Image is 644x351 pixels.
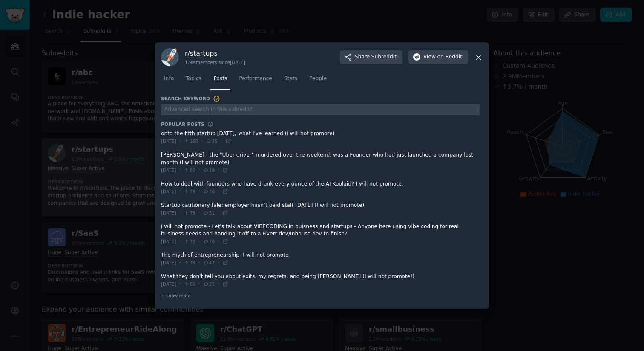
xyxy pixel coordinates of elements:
[161,210,176,216] span: [DATE]
[239,75,272,83] span: Performance
[309,75,327,83] span: People
[203,210,215,216] span: 51
[184,281,195,287] span: 66
[203,281,215,287] span: 25
[183,72,204,90] a: Topics
[184,260,195,266] span: 70
[218,281,219,288] span: ·
[210,72,230,90] a: Posts
[179,238,181,246] span: ·
[161,238,176,244] span: [DATE]
[203,167,215,173] span: 19
[179,138,181,145] span: ·
[161,138,176,144] span: [DATE]
[164,75,174,83] span: Info
[371,53,397,61] span: Subreddit
[198,166,200,174] span: ·
[306,72,330,90] a: People
[179,209,181,217] span: ·
[284,75,297,83] span: Stats
[408,50,468,64] button: Viewon Reddit
[218,209,219,217] span: ·
[161,95,221,103] h3: Search Keyword
[161,281,176,287] span: [DATE]
[161,104,480,116] input: Advanced search in this subreddit
[184,238,195,244] span: 72
[198,209,200,217] span: ·
[198,259,200,267] span: ·
[437,53,462,61] span: on Reddit
[213,75,227,83] span: Posts
[203,189,215,194] span: 76
[186,75,201,83] span: Topics
[198,188,200,195] span: ·
[221,138,222,145] span: ·
[201,138,203,145] span: ·
[179,281,181,288] span: ·
[185,59,245,65] div: 1.9M members since [DATE]
[218,259,219,267] span: ·
[218,166,219,174] span: ·
[198,238,200,246] span: ·
[161,293,191,299] span: + show more
[185,49,245,58] h3: r/ startups
[179,188,181,195] span: ·
[218,188,219,195] span: ·
[218,238,219,246] span: ·
[161,48,179,66] img: startups
[203,238,215,244] span: 70
[355,53,397,61] span: Share
[161,260,176,266] span: [DATE]
[281,72,300,90] a: Stats
[236,72,275,90] a: Performance
[161,121,204,127] h3: Popular Posts
[203,260,215,266] span: 47
[198,281,200,288] span: ·
[179,166,181,174] span: ·
[161,72,177,90] a: Info
[161,167,176,173] span: [DATE]
[179,259,181,267] span: ·
[206,138,217,144] span: 35
[161,189,176,194] span: [DATE]
[184,189,195,194] span: 79
[340,50,402,64] button: ShareSubreddit
[184,138,198,144] span: 160
[184,167,195,173] span: 80
[184,210,195,216] span: 79
[423,53,462,61] span: View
